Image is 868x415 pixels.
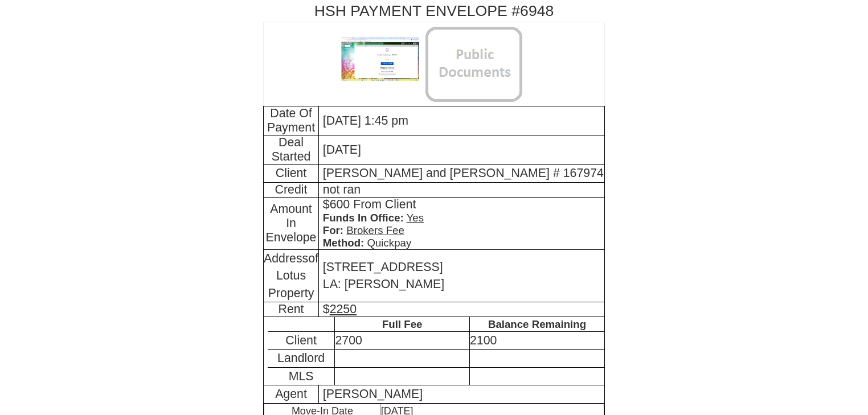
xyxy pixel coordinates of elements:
span: [DATE] [323,143,361,157]
u: 2250 [330,302,357,316]
span: Rent [278,302,304,316]
td: MLS [268,367,335,385]
img: publicDocs2.png [420,23,528,105]
td: 2100 [469,331,604,349]
span: Date Of Payment [267,106,315,134]
td: [STREET_ADDRESS] LA: [PERSON_NAME] [319,249,605,302]
span: 600 From Client [330,198,416,211]
span: Amount In Envelope [266,202,317,244]
td: Client [268,331,335,349]
span: Full Fee [382,318,423,330]
td: [PERSON_NAME] and [PERSON_NAME] # 167974 [319,165,605,182]
span: not ran [323,183,361,196]
span: Address [264,252,308,265]
span: Quickpay [367,237,411,249]
td: Agent [264,385,319,403]
u: Yes [407,212,424,224]
span: $ [323,198,330,211]
u: Brokers Fee [346,224,404,236]
td: Landlord [268,350,335,367]
img: uid(227)-969cbf51-1e7d-bc8f-2747-66291e30b798.jpg [340,36,421,93]
span: Method: [323,237,365,249]
td: [PERSON_NAME] [319,385,605,403]
span: $ [323,302,357,316]
span: Balance Remaining [488,318,586,330]
span: For: [323,224,343,236]
span: [DATE] 1:45 pm [323,114,408,128]
td: 2700 [335,331,470,349]
span: Funds In Office: [323,212,404,224]
span: Deal Started [272,135,311,163]
span: Client [276,166,307,180]
span: Credit [275,183,308,196]
td: of Lotus Property [264,249,319,302]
